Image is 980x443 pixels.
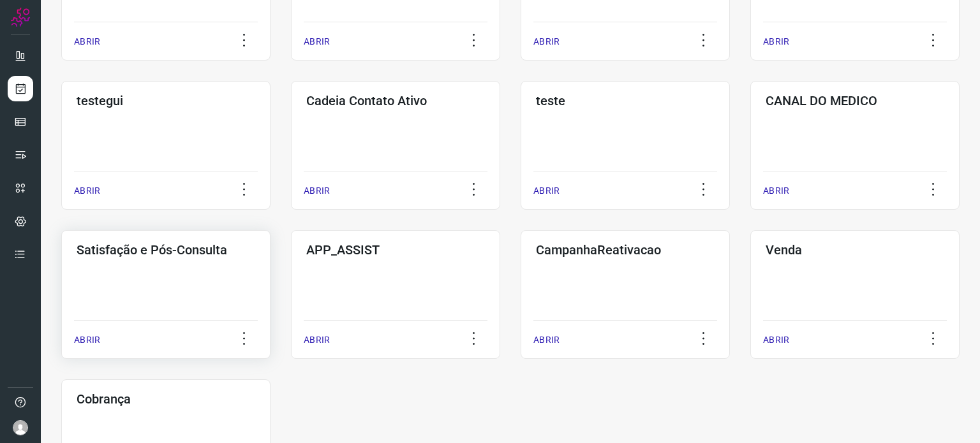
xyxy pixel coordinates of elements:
[536,93,715,108] h3: teste
[74,184,100,198] p: ABRIR
[763,35,789,48] p: ABRIR
[536,242,715,258] h3: CampanhaReativacao
[766,242,944,258] h3: Venda
[763,333,789,347] p: ABRIR
[766,93,944,108] h3: CANAL DO MEDICO
[533,35,560,48] p: ABRIR
[77,242,255,258] h3: Satisfação e Pós-Consulta
[763,184,789,198] p: ABRIR
[13,420,28,435] img: avatar-user-boy.jpg
[77,391,255,407] h3: Cobrança
[533,333,560,347] p: ABRIR
[304,35,330,48] p: ABRIR
[306,242,485,258] h3: APP_ASSIST
[306,93,485,108] h3: Cadeia Contato Ativo
[74,333,100,347] p: ABRIR
[533,184,560,198] p: ABRIR
[11,8,30,27] img: Logo
[304,184,330,198] p: ABRIR
[77,93,255,108] h3: testegui
[304,333,330,347] p: ABRIR
[74,35,100,48] p: ABRIR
